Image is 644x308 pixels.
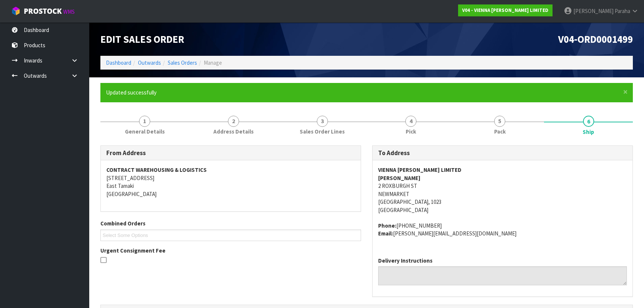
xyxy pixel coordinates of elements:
[583,116,594,127] span: 6
[100,219,145,227] label: Combined Orders
[378,166,627,214] address: 2 ROXBURGH ST NEWMARKET [GEOGRAPHIC_DATA], 1023 [GEOGRAPHIC_DATA]
[378,166,461,173] strong: VIENNA [PERSON_NAME] LIMITED
[63,8,75,15] small: WMS
[100,247,165,254] label: Urgent Consignment Fee
[378,222,627,238] address: [PHONE_NUMBER] [PERSON_NAME][EMAIL_ADDRESS][DOMAIN_NAME]
[100,33,184,45] span: Edit Sales Order
[378,257,432,264] label: Delivery Instructions
[204,59,222,66] span: Manage
[462,7,548,13] strong: V04 - VIENNA [PERSON_NAME] LIMITED
[378,174,421,182] strong: [PERSON_NAME]
[139,116,150,127] span: 1
[558,33,633,45] span: V04-ORD0001499
[583,128,594,136] span: Ship
[458,4,553,16] a: V04 - VIENNA [PERSON_NAME] LIMITED
[11,6,20,16] img: cube-alt.png
[106,150,355,157] h3: From Address
[378,230,393,237] strong: email
[494,116,505,127] span: 5
[228,116,239,127] span: 2
[300,128,345,135] span: Sales Order Lines
[573,7,614,15] span: [PERSON_NAME]
[125,128,165,135] span: General Details
[378,150,627,157] h3: To Address
[317,116,328,127] span: 3
[405,116,416,127] span: 4
[106,59,131,66] a: Dashboard
[615,7,630,15] span: Paraha
[106,89,157,96] span: Updated successfully
[494,128,506,135] span: Pack
[138,59,161,66] a: Outwards
[24,6,62,16] span: ProStock
[406,128,416,135] span: Pick
[106,166,355,198] address: [STREET_ADDRESS] East Tamaki [GEOGRAPHIC_DATA]
[168,59,197,66] a: Sales Orders
[623,87,628,97] span: ×
[106,166,207,173] strong: CONTRACT WAREHOUSING & LOGISTICS
[213,128,254,135] span: Address Details
[378,222,396,229] strong: phone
